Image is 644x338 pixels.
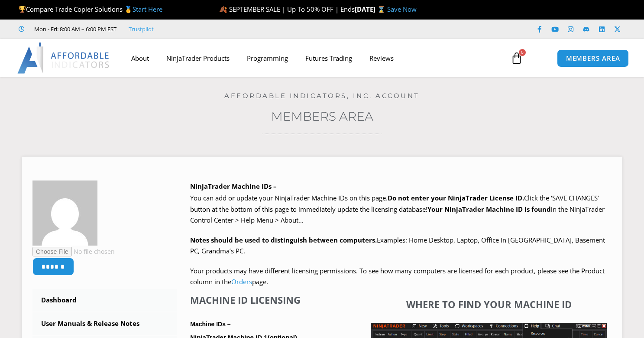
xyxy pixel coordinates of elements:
img: 34f2e763d73bd08df331a9b8ae8a85890d173a4649093529e63d7286b8715974 [32,180,97,246]
span: Your products may have different licensing permissions. To see how many computers are licensed fo... [190,266,605,286]
strong: Your NinjaTrader Machine ID is found [427,205,551,213]
a: Dashboard [32,289,177,312]
nav: Menu [123,48,503,68]
a: Affordable Indicators, Inc. Account [224,92,420,100]
a: Members Area [271,109,373,124]
b: Do not enter your NinjaTrader License ID. [388,194,524,202]
a: User Manuals & Release Notes [32,312,177,335]
img: 🏆 [19,6,26,13]
span: MEMBERS AREA [566,55,620,62]
b: NinjaTrader Machine IDs – [190,182,277,190]
a: Futures Trading [297,48,361,68]
a: Reviews [361,48,402,68]
span: Compare Trade Copier Solutions 🥇 [19,5,162,13]
span: You can add or update your NinjaTrader Machine IDs on this page. [190,194,388,202]
h4: Machine ID Licensing [190,294,360,305]
span: 0 [519,49,526,56]
a: NinjaTrader Products [158,48,238,68]
a: Save Now [387,5,417,13]
span: Examples: Home Desktop, Laptop, Office In [GEOGRAPHIC_DATA], Basement PC, Grandma’s PC. [190,236,605,256]
strong: [DATE] ⌛ [355,5,387,13]
span: Mon - Fri: 8:00 AM – 6:00 PM EST [32,24,117,34]
a: Programming [238,48,297,68]
strong: Machine IDs – [190,321,230,328]
a: 0 [498,46,536,71]
h4: Where to find your Machine ID [371,299,607,310]
img: LogoAI | Affordable Indicators – NinjaTrader [17,43,110,74]
a: MEMBERS AREA [557,49,629,67]
span: 🍂 SEPTEMBER SALE | Up To 50% OFF | Ends [219,5,355,13]
a: Trustpilot [129,24,154,34]
a: Start Here [133,5,162,13]
strong: Notes should be used to distinguish between computers. [190,236,377,244]
a: Orders [231,277,252,286]
span: Click the ‘SAVE CHANGES’ button at the bottom of this page to immediately update the licensing da... [190,194,605,224]
a: About [123,48,158,68]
